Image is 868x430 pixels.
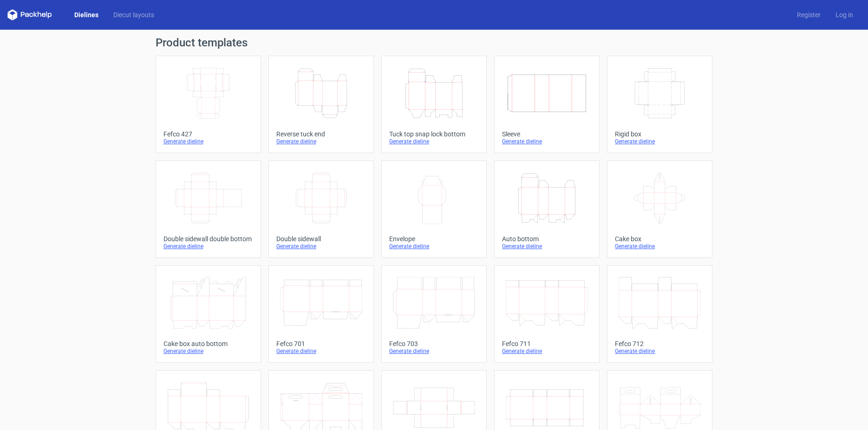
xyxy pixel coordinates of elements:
[615,235,705,243] div: Cake box
[163,347,253,355] div: Generate dieline
[615,138,705,145] div: Generate dieline
[615,243,705,250] div: Generate dieline
[828,10,861,19] a: Log in
[268,265,374,363] a: Fefco 701Generate dieline
[67,10,106,19] a: Dielines
[163,130,253,138] div: Fefco 427
[607,265,712,363] a: Fefco 712Generate dieline
[276,130,366,138] div: Reverse tuck end
[381,56,487,153] a: Tuck top snap lock bottomGenerate dieline
[607,160,712,258] a: Cake boxGenerate dieline
[389,347,479,355] div: Generate dieline
[276,347,366,355] div: Generate dieline
[502,235,592,243] div: Auto bottom
[156,160,261,258] a: Double sidewall double bottomGenerate dieline
[502,243,592,250] div: Generate dieline
[381,160,487,258] a: EnvelopeGenerate dieline
[389,235,479,243] div: Envelope
[389,130,479,138] div: Tuck top snap lock bottom
[156,37,713,48] h1: Product templates
[276,138,366,145] div: Generate dieline
[607,56,712,153] a: Rigid boxGenerate dieline
[389,138,479,145] div: Generate dieline
[156,265,261,363] a: Cake box auto bottomGenerate dieline
[268,56,374,153] a: Reverse tuck endGenerate dieline
[268,160,374,258] a: Double sidewallGenerate dieline
[276,243,366,250] div: Generate dieline
[156,56,261,153] a: Fefco 427Generate dieline
[163,340,253,347] div: Cake box auto bottom
[502,138,592,145] div: Generate dieline
[106,10,162,19] a: Diecut layouts
[615,347,705,355] div: Generate dieline
[615,340,705,347] div: Fefco 712
[276,340,366,347] div: Fefco 701
[381,265,487,363] a: Fefco 703Generate dieline
[502,347,592,355] div: Generate dieline
[494,160,600,258] a: Auto bottomGenerate dieline
[163,243,253,250] div: Generate dieline
[389,340,479,347] div: Fefco 703
[502,130,592,138] div: Sleeve
[163,235,253,243] div: Double sidewall double bottom
[389,243,479,250] div: Generate dieline
[494,265,600,363] a: Fefco 711Generate dieline
[790,10,828,19] a: Register
[276,235,366,243] div: Double sidewall
[494,56,600,153] a: SleeveGenerate dieline
[502,340,592,347] div: Fefco 711
[163,138,253,145] div: Generate dieline
[615,130,705,138] div: Rigid box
